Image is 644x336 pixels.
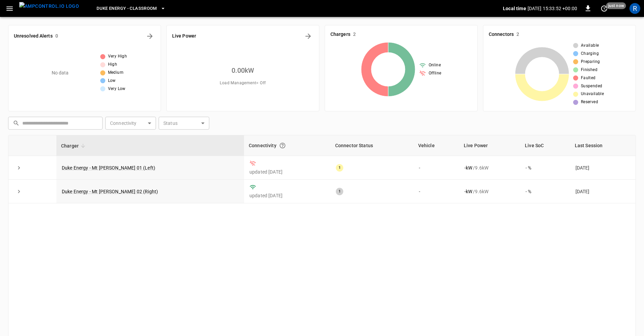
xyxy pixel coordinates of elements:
div: / 9.6 kW [464,164,515,171]
span: Suspended [581,83,602,90]
span: Charger [61,142,87,150]
h6: Chargers [330,31,350,38]
button: expand row [14,186,24,197]
span: Finished [581,67,597,73]
p: [DATE] 15:33:52 +00:00 [528,5,577,12]
button: Energy Overview [303,31,314,42]
span: High [108,61,117,68]
h6: Live Power [172,32,196,40]
div: Connectivity [249,139,326,152]
p: No data [52,69,69,76]
div: / 9.6 kW [464,188,515,195]
p: updated [DATE] [249,192,325,199]
p: - kW [464,188,472,195]
button: set refresh interval [599,3,610,14]
th: Vehicle [413,135,459,156]
td: - % [520,180,570,203]
span: Charging [581,50,599,57]
p: updated [DATE] [249,169,325,175]
h6: 0.00 kW [232,65,254,76]
div: 1 [336,164,343,172]
td: [DATE] [570,156,636,180]
span: Faulted [581,75,596,82]
button: Connection between the charger and our software. [276,139,289,152]
span: Reserved [581,99,598,106]
a: Duke Energy - Mt [PERSON_NAME] 01 (Left) [62,165,155,171]
span: Duke Energy - Classroom [97,5,157,13]
span: just now [606,2,626,9]
h6: 0 [55,32,58,40]
button: Duke Energy - Classroom [94,2,168,15]
span: Unavailable [581,91,604,97]
td: - [413,156,459,180]
span: Low [108,77,116,84]
th: Live SoC [520,135,570,156]
div: profile-icon [629,3,640,14]
th: Live Power [459,135,520,156]
span: Very High [108,53,127,60]
p: - kW [464,164,472,171]
button: All Alerts [144,31,155,42]
h6: 2 [516,31,519,38]
span: Very Low [108,86,126,92]
th: Connector Status [330,135,413,156]
td: - [413,180,459,203]
h6: Unresolved Alerts [14,32,53,40]
h6: Connectors [489,31,514,38]
th: Last Session [570,135,636,156]
span: Online [429,62,441,69]
div: 1 [336,188,343,195]
td: [DATE] [570,180,636,203]
td: - % [520,156,570,180]
img: ampcontrol.io logo [19,2,79,10]
button: expand row [14,163,24,173]
p: Local time [503,5,526,12]
span: Available [581,42,599,49]
a: Duke Energy - Mt [PERSON_NAME] 02 (Right) [62,189,158,194]
h6: 2 [353,31,356,38]
span: Medium [108,69,124,76]
span: Offline [429,70,441,77]
span: Preparing [581,59,600,65]
span: Load Management = Off [220,80,266,87]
